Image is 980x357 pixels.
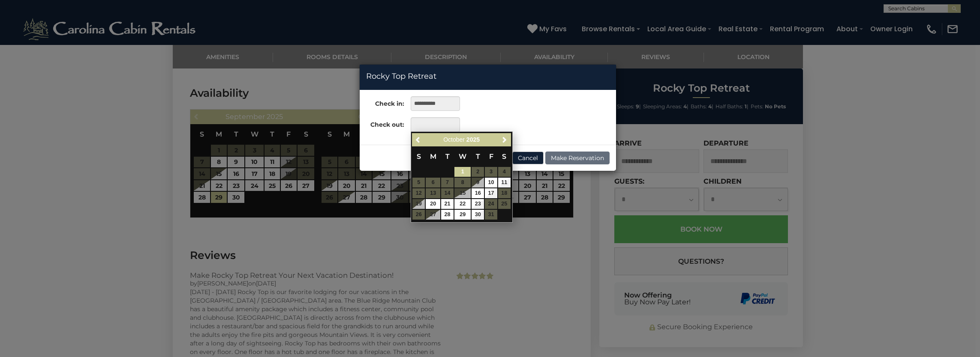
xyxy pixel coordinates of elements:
[471,209,484,220] td: $443
[484,188,498,199] td: $1,466
[501,137,508,143] span: Next
[454,167,471,177] td: $246
[425,199,441,209] td: $398
[415,137,422,143] span: Previous
[545,152,610,164] button: Make Reservation
[472,210,484,220] a: 30
[441,209,454,220] td: $284
[413,134,424,145] a: Previous
[430,152,436,161] span: Monday
[454,209,471,220] td: $308
[441,210,454,220] a: 28
[454,199,471,209] a: 22
[485,188,497,198] a: 17
[498,178,511,187] a: 11
[512,152,544,164] button: Cancel
[360,96,404,108] label: Check in:
[466,136,480,143] span: 2025
[502,152,506,161] span: Saturday
[454,167,471,177] a: 1
[471,199,484,209] td: $572
[441,199,454,209] td: $369
[454,210,471,220] a: 29
[472,199,484,209] a: 23
[426,199,440,209] a: 20
[489,152,493,161] span: Friday
[366,71,610,82] h4: Rocky Top Retreat
[499,134,510,145] a: Next
[443,136,465,143] span: October
[454,199,471,209] td: $385
[459,152,466,161] span: Wednesday
[485,178,497,187] a: 10
[441,199,454,209] a: 21
[445,152,450,161] span: Tuesday
[498,177,511,188] td: $908
[417,152,421,161] span: Sunday
[471,188,484,199] td: $840
[360,117,404,129] label: Check out:
[476,152,480,161] span: Thursday
[472,188,484,198] a: 16
[484,177,498,188] td: $878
